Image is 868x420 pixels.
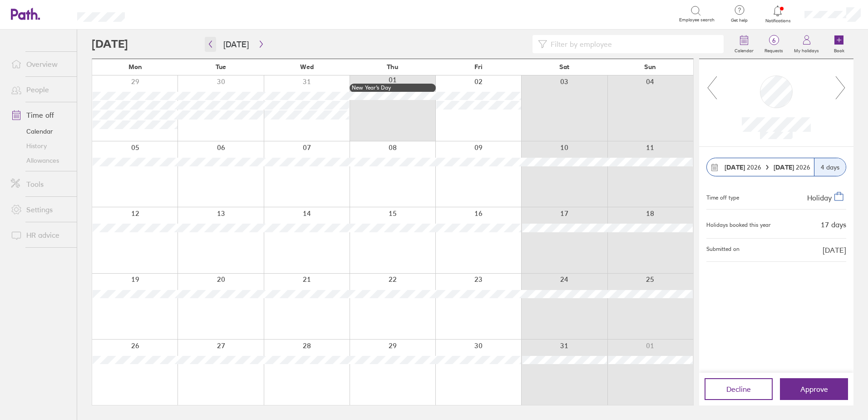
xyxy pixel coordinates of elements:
[774,164,810,171] span: 2026
[824,30,853,59] a: Book
[725,163,745,171] strong: [DATE]
[726,385,751,393] span: Decline
[4,175,77,193] a: Tools
[216,37,256,52] button: [DATE]
[705,378,773,400] button: Decline
[4,80,77,99] a: People
[729,30,759,59] a: Calendar
[763,18,793,24] span: Notifications
[559,63,569,70] span: Sat
[547,35,718,53] input: Filter by employee
[474,63,483,70] span: Fri
[789,45,824,54] label: My holidays
[763,5,793,24] a: Notifications
[725,164,761,171] span: 2026
[706,246,740,254] span: Submitted on
[706,222,771,228] div: Holidays booked this year
[725,18,754,23] span: Get help
[4,106,77,124] a: Time off
[789,30,824,59] a: My holidays
[774,163,796,171] strong: [DATE]
[216,63,226,70] span: Tue
[814,158,846,176] div: 4 days
[759,37,789,44] span: 6
[4,55,77,73] a: Overview
[387,63,398,70] span: Thu
[644,63,656,70] span: Sun
[128,63,142,70] span: Mon
[821,220,846,229] div: 17 days
[759,45,789,54] label: Requests
[807,193,832,202] span: Holiday
[352,85,433,91] div: New Year’s Day
[729,45,759,54] label: Calendar
[823,246,846,254] span: [DATE]
[4,226,77,244] a: HR advice
[4,124,77,139] a: Calendar
[800,385,828,393] span: Approve
[829,45,850,54] label: Book
[300,63,314,70] span: Wed
[4,139,77,153] a: History
[706,191,739,202] div: Time off type
[4,200,77,219] a: Settings
[759,30,789,59] a: 6Requests
[679,17,715,23] span: Employee search
[780,378,848,400] button: Approve
[149,10,173,18] div: Search
[4,153,77,168] a: Allowances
